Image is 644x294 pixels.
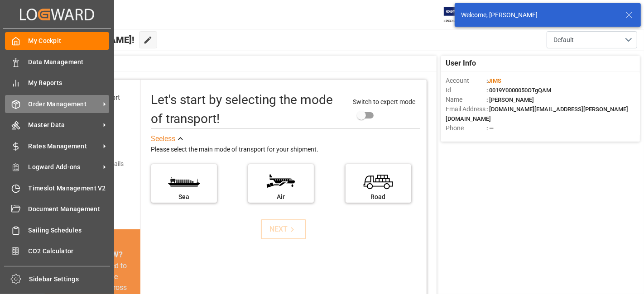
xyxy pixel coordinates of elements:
span: Timeslot Management V2 [29,184,110,193]
div: Road [350,192,407,202]
span: CO2 Calculator [29,247,110,256]
span: Default [553,35,574,45]
span: Master Data [29,120,100,130]
div: NEXT [269,224,297,235]
span: Data Management [29,57,110,67]
span: Sailing Schedules [29,226,110,235]
button: NEXT [261,219,306,239]
span: Name [446,95,486,104]
span: : [486,77,501,84]
span: Sidebar Settings [29,275,111,284]
div: Sea [156,192,212,202]
a: Data Management [5,53,109,71]
a: Sailing Schedules [5,221,109,239]
span: : Shipper [486,134,509,141]
img: Exertis%20JAM%20-%20Email%20Logo.jpg_1722504956.jpg [444,7,475,23]
span: Account [446,76,486,85]
span: Switch to expert mode [353,98,415,105]
span: Hello [PERSON_NAME]! [37,31,135,48]
span: Rates Management [29,142,100,151]
span: Phone [446,123,486,133]
div: Please select the main mode of transport for your shipment. [151,144,420,155]
span: : — [486,125,494,132]
span: My Reports [29,78,110,88]
span: : [PERSON_NAME] [486,96,534,103]
div: Add shipping details [67,159,124,169]
div: Let's start by selecting the mode of transport! [151,90,344,128]
span: Logward Add-ons [29,162,100,172]
div: Air [253,192,309,202]
div: See less [151,133,176,144]
span: My Cockpit [29,36,110,46]
a: Tracking Shipment [5,263,109,281]
span: Email Address [446,104,486,114]
span: : 0019Y0000050OTgQAM [486,87,551,94]
div: Welcome, [PERSON_NAME] [461,10,617,20]
button: open menu [547,31,637,48]
a: Timeslot Management V2 [5,179,109,197]
span: User Info [446,58,476,69]
span: Account Type [446,133,486,142]
a: Document Management [5,200,109,218]
span: JIMS [488,77,501,84]
a: My Reports [5,74,109,92]
a: CO2 Calculator [5,242,109,260]
span: : [DOMAIN_NAME][EMAIL_ADDRESS][PERSON_NAME][DOMAIN_NAME] [446,106,628,122]
span: Id [446,85,486,95]
span: Order Management [29,100,100,109]
a: My Cockpit [5,32,109,50]
span: Document Management [29,204,110,214]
